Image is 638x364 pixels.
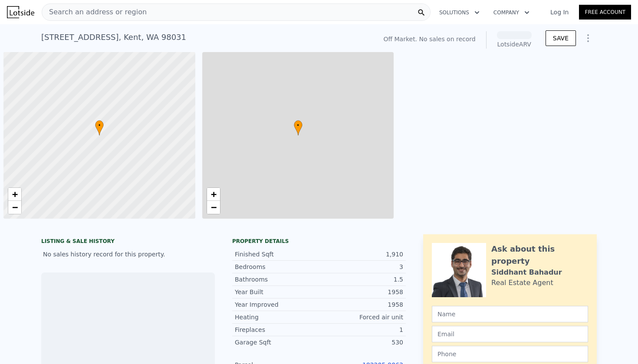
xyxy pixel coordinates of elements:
div: 1958 [319,300,403,309]
div: 1 [319,325,403,334]
div: 1,910 [319,250,403,259]
div: Real Estate Agent [491,278,553,288]
button: Company [487,5,536,20]
span: Search an address or region [42,7,147,17]
div: 530 [319,338,403,347]
div: Ask about this property [491,243,588,267]
div: Off Market. No sales on record [383,35,475,43]
div: Year Built [235,288,319,296]
a: Zoom out [207,201,220,214]
span: − [210,202,216,213]
div: 3 [319,262,403,271]
div: 1.5 [319,275,403,284]
input: Name [432,306,588,322]
img: Lotside [7,6,34,18]
span: − [12,202,18,213]
span: + [210,189,216,200]
div: Finished Sqft [235,250,319,259]
div: Year Improved [235,300,319,309]
a: Free Account [579,5,631,20]
span: + [12,189,18,200]
a: Log In [540,8,579,16]
div: [STREET_ADDRESS] , Kent , WA 98031 [41,31,186,43]
div: Bathrooms [235,275,319,284]
div: 1958 [319,288,403,296]
input: Phone [432,346,588,362]
div: Garage Sqft [235,338,319,347]
button: Solutions [432,5,487,20]
button: SAVE [546,30,576,46]
div: LISTING & SALE HISTORY [41,238,215,246]
input: Email [432,326,588,342]
button: Show Options [579,30,597,47]
div: Siddhant Bahadur [491,267,562,278]
div: Fireplaces [235,325,319,334]
a: Zoom out [8,201,21,214]
div: • [95,120,104,135]
div: Bedrooms [235,262,319,271]
div: Lotside ARV [497,40,532,49]
span: • [95,121,104,129]
a: Zoom in [8,188,21,201]
div: Heating [235,313,319,321]
a: Zoom in [207,188,220,201]
div: No sales history record for this property. [41,246,215,262]
span: • [294,121,303,129]
div: Forced air unit [319,313,403,321]
div: Property details [232,238,406,245]
div: • [294,120,303,135]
